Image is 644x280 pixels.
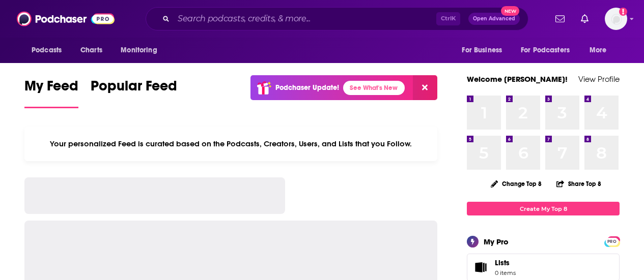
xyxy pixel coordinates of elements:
[455,41,515,60] button: open menu
[174,11,436,27] input: Search podcasts, credits, & more...
[91,77,177,108] a: Popular Feed
[514,41,584,60] button: open menu
[484,237,509,246] div: My Pro
[32,43,62,57] span: Podcasts
[470,260,491,274] span: Lists
[495,269,516,276] span: 0 items
[605,8,627,30] button: Show profile menu
[556,174,602,194] button: Share Top 8
[495,258,516,267] span: Lists
[501,6,519,16] span: New
[582,41,620,60] button: open menu
[24,77,78,101] span: My Feed
[577,10,593,27] a: Show notifications dropdown
[146,7,528,30] div: Search podcasts, credits, & more...
[17,9,115,28] img: Podchaser - Follow, Share and Rate Podcasts
[473,16,515,21] span: Open Advanced
[436,12,460,25] span: Ctrl K
[275,83,339,92] p: Podchaser Update!
[114,41,170,60] button: open menu
[495,258,510,267] span: Lists
[605,8,627,30] img: User Profile
[468,13,520,25] button: Open AdvancedNew
[606,237,618,245] a: PRO
[74,41,108,60] a: Charts
[343,81,405,95] a: See What's New
[590,43,607,57] span: More
[121,43,157,57] span: Monitoring
[578,74,620,84] a: View Profile
[521,43,570,57] span: For Podcasters
[467,74,568,84] a: Welcome [PERSON_NAME]!
[91,77,177,101] span: Popular Feed
[462,43,502,57] span: For Business
[467,202,620,215] a: Create My Top 8
[605,8,627,30] span: Logged in as maddieFHTGI
[24,77,78,108] a: My Feed
[24,127,437,161] div: Your personalized Feed is curated based on the Podcasts, Creators, Users, and Lists that you Follow.
[80,43,102,57] span: Charts
[24,41,75,60] button: open menu
[551,10,569,27] a: Show notifications dropdown
[485,177,548,190] button: Change Top 8
[606,238,618,245] span: PRO
[619,8,627,16] svg: Add a profile image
